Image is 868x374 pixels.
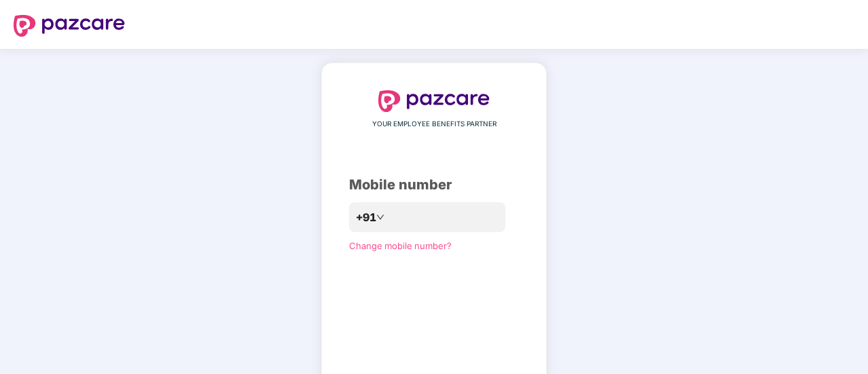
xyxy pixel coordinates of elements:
[376,213,384,221] span: down
[349,240,452,251] a: Change mobile number?
[378,90,490,112] img: logo
[349,174,519,195] div: Mobile number
[356,209,376,226] span: +91
[372,119,496,130] span: YOUR EMPLOYEE BENEFITS PARTNER
[14,15,125,37] img: logo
